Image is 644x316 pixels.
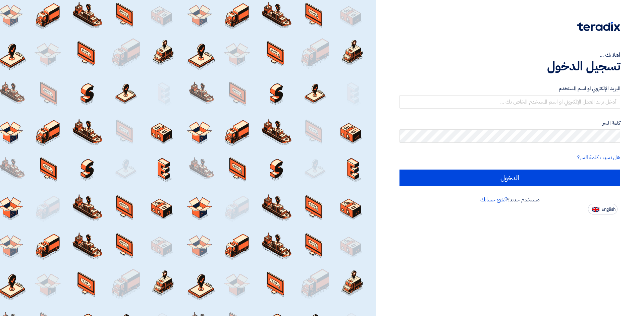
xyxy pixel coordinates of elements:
div: مستخدم جديد؟ [399,196,620,204]
input: الدخول [399,170,620,186]
input: أدخل بريد العمل الإلكتروني او اسم المستخدم الخاص بك ... [399,95,620,109]
button: English [588,204,618,214]
a: أنشئ حسابك [480,196,507,204]
h1: تسجيل الدخول [399,59,620,74]
img: en-US.png [592,207,599,212]
div: أهلا بك ... [399,51,620,59]
label: البريد الإلكتروني او اسم المستخدم [399,85,620,92]
span: English [601,207,615,212]
img: Teradix logo [577,22,620,31]
label: كلمة السر [399,119,620,127]
a: هل نسيت كلمة السر؟ [577,153,620,162]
